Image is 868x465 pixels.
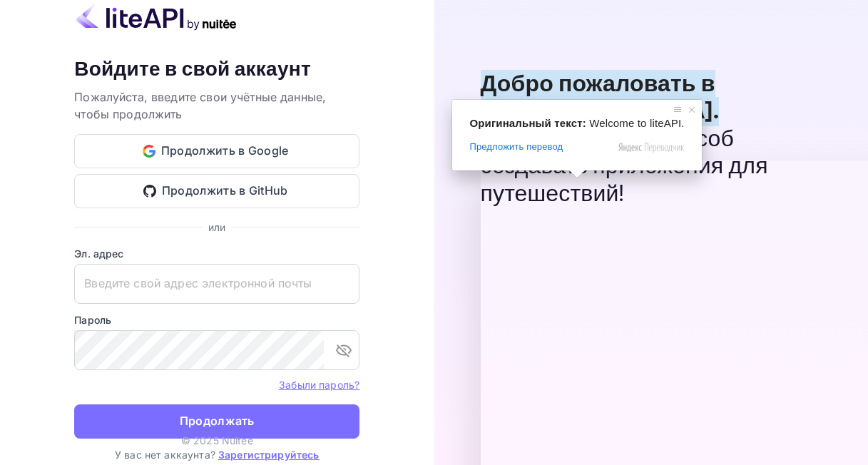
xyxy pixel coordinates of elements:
span: Предложить перевод [469,140,563,153]
ya-tr-span: или [208,221,225,233]
ya-tr-span: Эл. адрес [74,247,123,260]
ya-tr-span: Забыли пароль? [279,379,359,391]
ya-tr-span: У вас нет аккаунта? [115,449,215,461]
ya-tr-span: Продолжать [180,412,255,431]
a: Зарегистрируйтесь [218,449,320,461]
button: переключить видимость пароля [330,336,358,364]
button: Продолжить в GitHub [74,174,359,208]
ya-tr-span: © 2025 Nuitee [181,434,253,446]
ya-tr-span: Войдите в свой аккаунт [74,56,311,83]
span: Welcome to liteAPI. [589,117,684,129]
a: Забыли пароль? [279,377,359,392]
img: liteapi [74,3,238,31]
ya-tr-span: Пожалуйста, введите свои учётные данные, чтобы продолжить [74,90,326,121]
ya-tr-span: Продолжить в GitHub [162,181,288,200]
button: Продолжать [74,404,359,439]
input: Введите свой адрес электронной почты [74,264,359,304]
button: Продолжить в Google [74,134,359,168]
ya-tr-span: Пароль [74,314,111,326]
ya-tr-span: Добро пожаловать в [GEOGRAPHIC_DATA]. [481,70,720,126]
span: Оригинальный текст: [469,117,586,129]
ya-tr-span: Продолжить в Google [161,141,289,160]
